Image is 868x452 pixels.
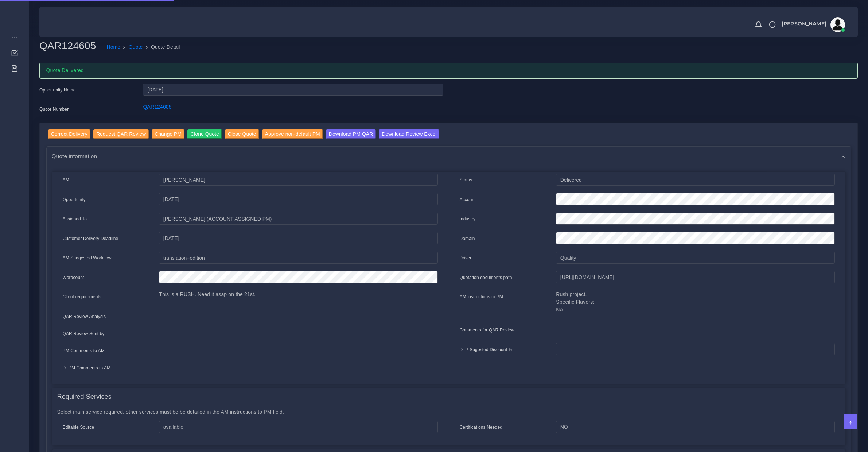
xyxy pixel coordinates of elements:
[48,129,90,139] input: Correct Delivery
[63,274,84,281] label: Wordcount
[93,129,149,139] input: Request QAR Review
[262,129,323,139] input: Approve non-default PM
[460,196,476,203] label: Account
[143,43,180,51] li: Quote Detail
[778,17,848,32] a: [PERSON_NAME]avatar
[460,216,476,222] label: Industry
[39,40,101,52] h2: QAR124605
[460,274,512,281] label: Quotation documents path
[63,365,111,371] label: DTPM Comments to AM
[63,424,94,431] label: Editable Source
[63,330,105,337] label: QAR Review Sent by
[326,129,376,139] input: Download PM QAR
[379,129,439,139] input: Download Review Excel
[63,255,112,261] label: AM Suggested Workflow
[57,408,840,416] p: Select main service required, other services must be be detailed in the AM instructions to PM field.
[129,43,143,51] a: Quote
[159,213,437,225] input: pm
[225,129,259,139] input: Close Quote
[63,347,105,354] label: PM Comments to AM
[187,129,222,139] input: Clone Quote
[57,393,112,401] h4: Required Services
[63,216,87,222] label: Assigned To
[159,291,437,298] p: This is a RUSH. Need it asap on the 21st.
[106,43,120,51] a: Home
[460,327,514,333] label: Comments for QAR Review
[63,177,69,183] label: AM
[460,424,503,431] label: Certifications Needed
[460,255,472,261] label: Driver
[47,147,851,165] div: Quote information
[63,235,118,242] label: Customer Delivery Deadline
[830,17,845,32] img: avatar
[63,196,86,203] label: Opportunity
[39,106,69,113] label: Quote Number
[63,313,106,320] label: QAR Review Analysis
[63,294,102,300] label: Client requirements
[52,152,97,160] span: Quote information
[143,104,171,110] a: QAR124605
[39,87,76,93] label: Opportunity Name
[460,294,503,300] label: AM instructions to PM
[460,235,475,242] label: Domain
[556,291,834,314] p: Rush project. Specific Flavors: NA
[460,346,513,353] label: DTP Sugested Discount %
[152,129,184,139] input: Change PM
[460,177,472,183] label: Status
[39,63,858,79] div: Quote Delivered
[782,21,826,26] span: [PERSON_NAME]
